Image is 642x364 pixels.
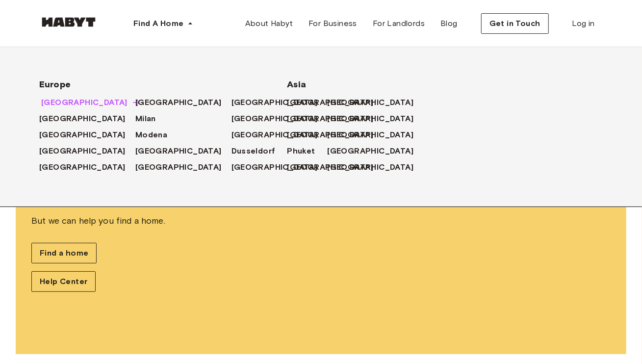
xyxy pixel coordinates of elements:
[231,145,285,157] a: Dusseldorf
[135,113,166,125] a: Milan
[231,113,318,125] span: [GEOGRAPHIC_DATA]
[231,145,276,157] span: Dusseldorf
[365,14,433,33] a: For Landlords
[373,18,425,29] span: For Landlords
[287,145,315,157] span: Phuket
[287,161,383,173] a: [GEOGRAPHIC_DATA]
[39,17,98,27] img: Habyt
[39,145,135,157] a: [GEOGRAPHIC_DATA]
[31,243,97,263] a: Find a home
[231,129,318,141] span: [GEOGRAPHIC_DATA]
[433,14,465,33] a: Blog
[245,18,293,29] span: About Habyt
[39,113,126,125] span: [GEOGRAPHIC_DATA]
[231,129,328,141] a: [GEOGRAPHIC_DATA]
[287,78,355,90] span: Asia
[135,113,156,125] span: Milan
[327,97,423,108] a: [GEOGRAPHIC_DATA]
[287,113,373,125] span: [GEOGRAPHIC_DATA]
[39,129,135,141] a: [GEOGRAPHIC_DATA]
[135,97,222,108] span: [GEOGRAPHIC_DATA]
[301,14,365,33] a: For Business
[40,247,88,259] span: Find a home
[237,14,301,33] a: About Habyt
[231,161,328,173] a: [GEOGRAPHIC_DATA]
[135,161,231,173] a: [GEOGRAPHIC_DATA]
[135,145,231,157] a: [GEOGRAPHIC_DATA]
[39,145,126,157] span: [GEOGRAPHIC_DATA]
[327,161,423,173] a: [GEOGRAPHIC_DATA]
[287,129,383,141] a: [GEOGRAPHIC_DATA]
[135,97,231,108] a: [GEOGRAPHIC_DATA]
[39,129,126,141] span: [GEOGRAPHIC_DATA]
[31,214,611,227] span: But we can help you find a home.
[327,145,413,157] span: [GEOGRAPHIC_DATA]
[489,18,540,29] span: Get in Touch
[133,18,183,29] span: Find A Home
[287,145,325,157] a: Phuket
[287,129,373,141] span: [GEOGRAPHIC_DATA]
[39,78,256,90] span: Europe
[481,13,549,34] button: Get in Touch
[135,129,167,141] span: Modena
[135,145,222,157] span: [GEOGRAPHIC_DATA]
[440,18,458,29] span: Blog
[39,161,126,173] span: [GEOGRAPHIC_DATA]
[135,161,222,173] span: [GEOGRAPHIC_DATA]
[327,113,423,125] a: [GEOGRAPHIC_DATA]
[287,97,373,108] span: [GEOGRAPHIC_DATA]
[126,14,201,33] button: Find A Home
[287,97,383,108] a: [GEOGRAPHIC_DATA]
[41,97,137,108] a: [GEOGRAPHIC_DATA]
[565,14,603,33] a: Log in
[287,113,383,125] a: [GEOGRAPHIC_DATA]
[231,97,318,108] span: [GEOGRAPHIC_DATA]
[40,276,87,287] span: Help Center
[327,129,423,141] a: [GEOGRAPHIC_DATA]
[41,97,128,108] span: [GEOGRAPHIC_DATA]
[327,145,423,157] a: [GEOGRAPHIC_DATA]
[39,161,135,173] a: [GEOGRAPHIC_DATA]
[135,129,177,141] a: Modena
[231,97,328,108] a: [GEOGRAPHIC_DATA]
[231,113,328,125] a: [GEOGRAPHIC_DATA]
[572,18,595,29] span: Log in
[31,271,96,292] a: Help Center
[287,161,373,173] span: [GEOGRAPHIC_DATA]
[231,161,318,173] span: [GEOGRAPHIC_DATA]
[308,18,357,29] span: For Business
[39,113,135,125] a: [GEOGRAPHIC_DATA]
